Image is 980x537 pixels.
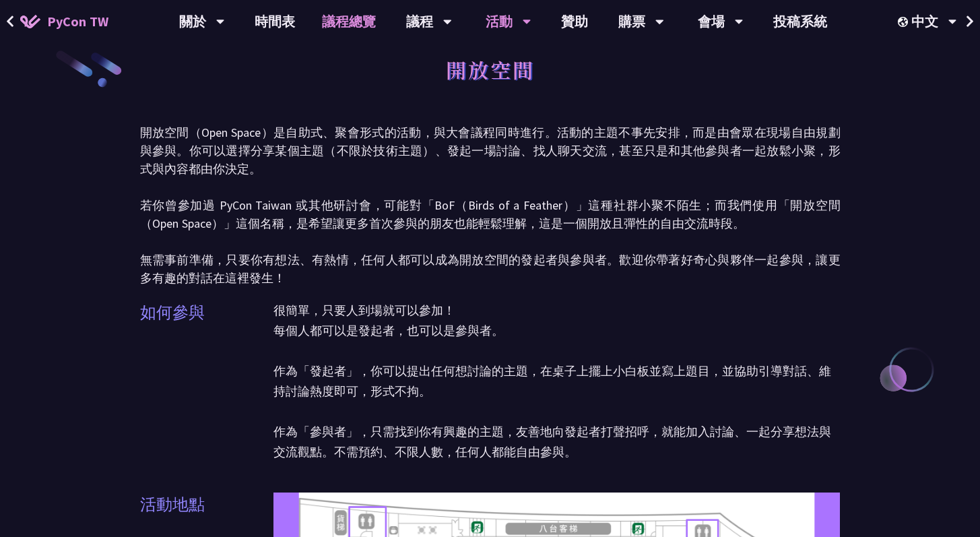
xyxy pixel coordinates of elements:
[140,493,205,517] p: 活動地點
[47,11,108,32] span: PyCon TW
[140,301,205,325] p: 如何參與
[273,301,841,462] p: 很簡單，只要人到場就可以參加！ 每個人都可以是發起者，也可以是參與者。 作為「發起者」，你可以提出任何想討論的主題，在桌子上擺上小白板並寫上題目，並協助引導對話、維持討論熱度即可，形式不拘。 作...
[20,15,40,28] img: Home icon of PyCon TW 2025
[7,5,122,38] a: PyCon TW
[140,123,841,287] p: 開放空間（Open Space）是自助式、聚會形式的活動，與大會議程同時進行。活動的主題不事先安排，而是由會眾在現場自由規劃與參與。你可以選擇分享某個主題（不限於技術主題）、發起一場討論、找人聊...
[446,49,535,90] h1: 開放空間
[898,17,911,27] img: Locale Icon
